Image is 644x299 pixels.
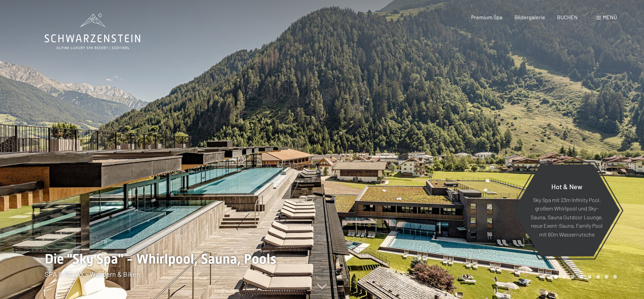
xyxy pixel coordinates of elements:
div: Carousel Page 3 [571,275,575,279]
a: Bildergalerie [514,14,545,20]
div: Carousel Page 8 [613,275,617,279]
div: Carousel Page 2 [562,275,566,279]
p: Sky Spa mit 23m Infinity Pool, großem Whirlpool und Sky-Sauna, Sauna Outdoor Lounge, neue Event-S... [530,195,603,239]
div: Carousel Page 7 [605,275,608,279]
div: Carousel Pagination [552,275,617,279]
a: Premium Spa [471,14,502,20]
div: Carousel Page 4 [579,275,583,279]
div: Carousel Page 5 [588,275,592,279]
div: Carousel Page 6 [596,275,600,279]
span: Menü [603,14,617,20]
div: Carousel Page 1 (Current Slide) [554,275,558,279]
a: Hot & New Sky Spa mit 23m Infinity Pool, großem Whirlpool und Sky-Sauna, Sauna Outdoor Lounge, ne... [513,164,620,257]
a: BUCHEN [557,14,578,20]
span: Hot & New [551,182,582,190]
